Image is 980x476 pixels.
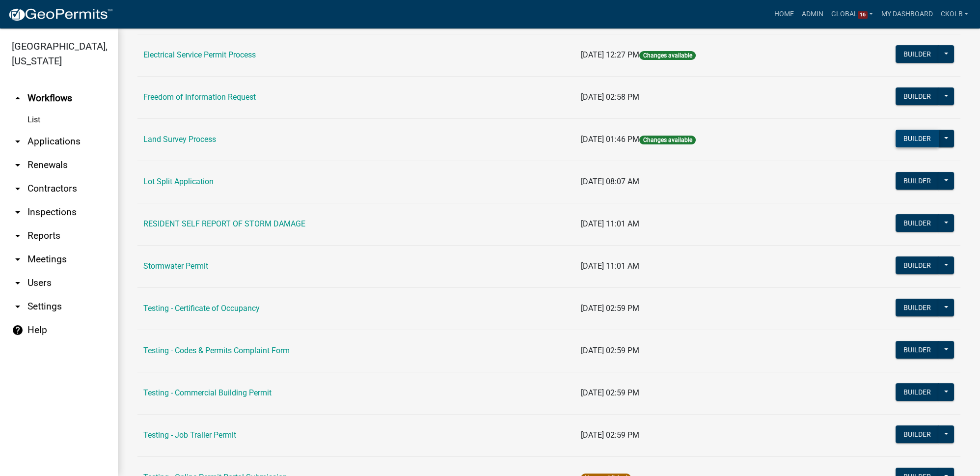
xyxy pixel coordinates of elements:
[896,383,939,401] button: Builder
[581,50,639,59] span: [DATE] 12:27 PM
[12,159,24,171] i: arrow_drop_down
[143,261,208,271] a: Stormwater Permit
[896,87,939,105] button: Builder
[143,388,272,397] a: Testing - Commercial Building Permit
[581,304,639,313] span: [DATE] 02:59 PM
[581,219,639,228] span: [DATE] 11:01 AM
[896,256,939,274] button: Builder
[827,5,877,24] a: Global16
[143,50,256,59] a: Electrical Service Permit Process
[12,324,24,336] i: help
[877,5,936,24] a: My Dashboard
[143,430,236,440] a: Testing - Job Trailer Permit
[143,177,214,186] a: Lot Split Application
[143,92,256,102] a: Freedom of Information Request
[896,299,939,316] button: Builder
[143,219,305,228] a: RESIDENT SELF REPORT OF STORM DAMAGE
[896,341,939,359] button: Builder
[581,177,639,186] span: [DATE] 08:07 AM
[12,206,24,218] i: arrow_drop_down
[639,136,695,144] span: Changes available
[12,136,24,147] i: arrow_drop_down
[12,253,24,265] i: arrow_drop_down
[12,92,24,104] i: arrow_drop_up
[12,277,24,289] i: arrow_drop_down
[581,135,639,144] span: [DATE] 01:46 PM
[581,388,639,397] span: [DATE] 02:59 PM
[639,51,695,60] span: Changes available
[581,430,639,440] span: [DATE] 02:59 PM
[858,11,868,19] span: 16
[143,304,260,313] a: Testing - Certificate of Occupancy
[581,346,639,355] span: [DATE] 02:59 PM
[896,130,939,147] button: Builder
[896,172,939,190] button: Builder
[143,346,290,355] a: Testing - Codes & Permits Complaint Form
[12,301,24,312] i: arrow_drop_down
[12,183,24,195] i: arrow_drop_down
[770,5,798,24] a: Home
[896,45,939,63] button: Builder
[581,261,639,271] span: [DATE] 11:01 AM
[798,5,827,24] a: Admin
[936,5,972,24] a: ckolb
[12,230,24,242] i: arrow_drop_down
[581,92,639,102] span: [DATE] 02:58 PM
[896,425,939,443] button: Builder
[896,214,939,232] button: Builder
[143,135,216,144] a: Land Survey Process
